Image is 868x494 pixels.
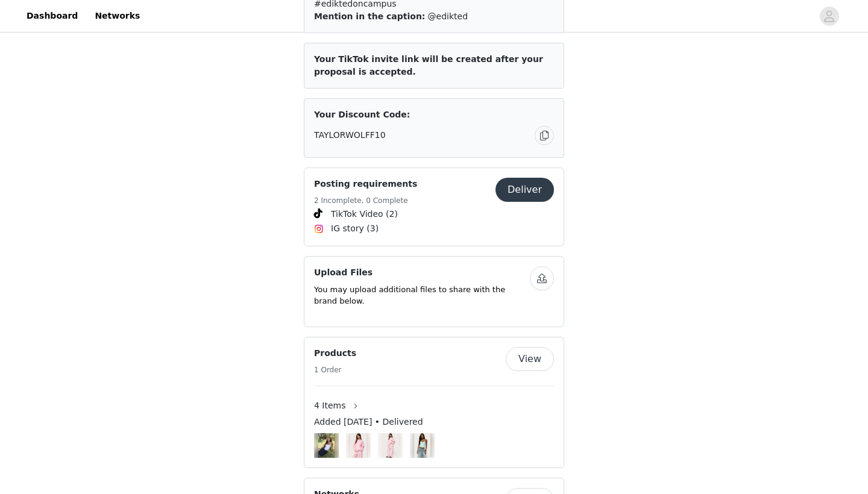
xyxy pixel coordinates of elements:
[314,108,410,121] span: Your Discount Code:
[823,7,835,26] div: avatar
[19,2,85,30] a: Dashboard
[350,433,366,458] img: Love Edikted Oversized Sweatshirt
[304,337,564,468] div: Products
[331,208,398,220] span: TikTok Video (2)
[314,54,543,77] span: Your TikTok invite link will be created after your proposal is accepted.
[314,178,417,190] h4: Posting requirements
[314,430,339,461] img: Image Background Blur
[495,178,554,202] button: Deliver
[506,347,554,371] button: View
[87,2,147,30] a: Networks
[428,11,468,21] span: @edikted
[382,433,398,458] img: Love Edikted Wide Leg Sweatpants
[314,11,425,21] span: Mention in the caption:
[318,433,335,458] img: Marcella Wide Strap Mesh Corset
[414,433,430,458] img: Zoee Twisted Textured Halter Top
[331,222,379,235] span: IG story (3)
[314,195,417,206] h5: 2 Incomplete, 0 Complete
[314,129,386,142] span: TAYLORWOLFF10
[314,364,356,375] h5: 1 Order
[314,266,530,279] h4: Upload Files
[410,430,435,461] img: Image Background Blur
[314,399,346,412] span: 4 Items
[314,284,530,307] p: You may upload additional files to share with the brand below.
[314,416,423,428] span: Added [DATE] • Delivered
[314,224,324,234] img: Instagram Icon
[304,167,564,246] div: Posting requirements
[346,430,371,461] img: Image Background Blur
[378,430,403,461] img: Image Background Blur
[314,347,356,360] h4: Products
